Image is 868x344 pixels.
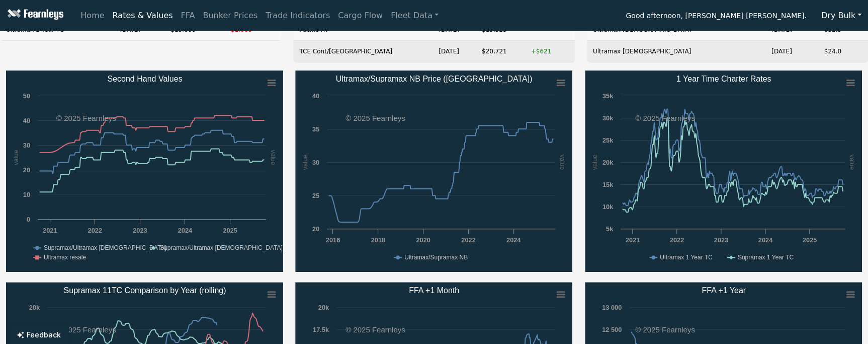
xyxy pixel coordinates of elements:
[461,236,475,244] text: 2022
[602,114,613,122] text: 30k
[109,6,177,26] a: Rates & Values
[676,75,771,83] text: 1 Year Time Charter Rates
[23,117,30,124] text: 40
[5,9,63,22] img: Fearnleys Logo
[737,254,794,261] text: Supramax 1 Year TC
[602,181,613,188] text: 15k
[371,236,385,244] text: 2018
[416,236,430,244] text: 2020
[223,227,237,234] text: 2025
[345,325,405,334] text: © 2025 Fearnleys
[133,227,147,234] text: 2023
[27,216,30,223] text: 0
[312,92,319,100] text: 40
[23,142,30,149] text: 30
[23,92,30,100] text: 50
[602,136,613,144] text: 25k
[602,92,613,100] text: 35k
[702,286,746,295] text: FFA +1 Year
[585,71,862,272] svg: 1 Year Time Charter Rates
[602,203,613,211] text: 10k
[318,304,329,311] text: 20k
[626,8,806,25] span: Good afternoon, [PERSON_NAME] [PERSON_NAME].
[12,150,20,165] text: value
[178,227,193,234] text: 2024
[660,254,713,261] text: Ultramax 1 Year TC
[23,166,30,174] text: 20
[605,225,613,233] text: 5k
[336,75,533,84] text: Ultramax/Supramax NB Price ([GEOGRAPHIC_DATA])
[815,6,868,25] button: Dry Bulk
[312,125,319,133] text: 35
[312,225,319,233] text: 20
[270,150,277,165] text: value
[635,114,695,122] text: © 2025 Fearnleys
[559,155,566,170] text: value
[602,304,622,311] text: 13 000
[476,41,525,62] td: $20,721
[44,254,86,261] text: Ultramax resale
[312,192,319,199] text: 25
[818,41,868,62] td: $24.0
[625,236,639,244] text: 2021
[432,41,476,62] td: [DATE]
[199,6,262,26] a: Bunker Prices
[345,114,405,122] text: © 2025 Fearnleys
[714,236,728,244] text: 2023
[326,236,340,244] text: 2016
[295,71,572,272] svg: Ultramax/Supramax NB Price (China)
[262,6,334,26] a: Trade Indicators
[635,325,695,334] text: © 2025 Fearnleys
[6,71,283,272] svg: Second Hand Values
[56,114,116,122] text: © 2025 Fearnleys
[848,155,856,170] text: value
[765,41,818,62] td: [DATE]
[404,254,468,261] text: Ultramax/Supramax NB
[43,227,57,234] text: 2021
[23,191,30,198] text: 10
[387,6,443,26] a: Fleet Data
[506,236,521,244] text: 2024
[587,41,765,62] td: Ultramax [DEMOGRAPHIC_DATA]
[669,236,683,244] text: 2022
[602,326,622,333] text: 12 500
[160,244,283,251] text: Supramax/Ultramax [DEMOGRAPHIC_DATA]
[177,6,199,26] a: FFA
[44,244,166,251] text: Supramax/Ultramax [DEMOGRAPHIC_DATA]
[29,304,40,311] text: 20k
[88,227,102,234] text: 2022
[409,286,459,295] text: FFA +1 Month
[76,6,108,26] a: Home
[590,155,598,170] text: value
[56,325,116,334] text: © 2025 Fearnleys
[293,41,432,62] td: TCE Cont/[GEOGRAPHIC_DATA]
[301,155,309,170] text: value
[602,159,613,166] text: 20k
[313,326,329,333] text: 17.5k
[758,236,772,244] text: 2024
[525,41,574,62] td: +$621
[334,6,387,26] a: Cargo Flow
[312,159,319,166] text: 30
[107,75,182,83] text: Second Hand Values
[802,236,816,244] text: 2025
[64,286,226,295] text: Supramax 11TC Comparison by Year (rolling)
